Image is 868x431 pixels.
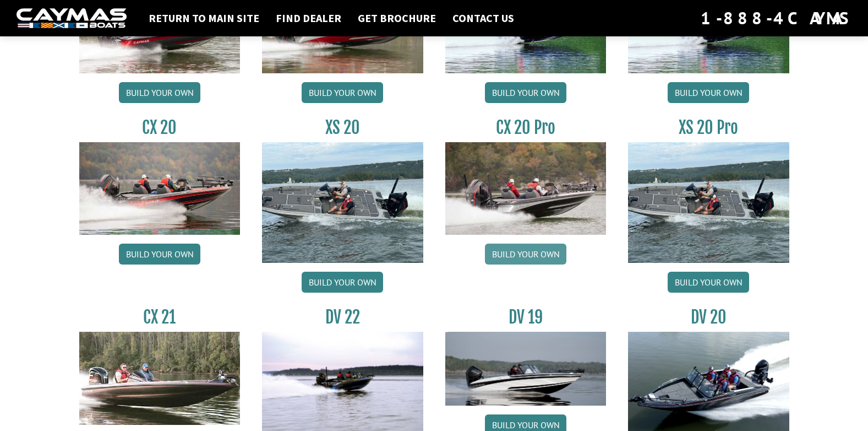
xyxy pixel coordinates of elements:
h3: CX 21 [79,307,241,327]
h3: DV 19 [445,307,607,327]
h3: DV 22 [262,307,423,327]
a: Return to main site [143,11,265,25]
a: Build your own [668,82,749,103]
a: Build your own [485,82,566,103]
img: white-logo-c9c8dbefe5ff5ceceb0f0178aa75bf4bb51f6bca0971e226c86eb53dfe498488.png [17,8,127,29]
a: Build your own [668,272,749,293]
a: Build your own [485,244,566,265]
a: Build your own [119,244,200,265]
a: Get Brochure [352,11,441,25]
a: Build your own [302,82,383,103]
a: Build your own [302,272,383,293]
img: CX-20_thumbnail.jpg [79,142,241,235]
a: Find Dealer [270,11,347,25]
a: Contact Us [447,11,520,25]
img: XS_20_resized.jpg [628,142,789,263]
img: CX-20Pro_thumbnail.jpg [445,142,607,235]
div: 1-888-4CAYMAS [701,6,851,30]
img: CX21_thumb.jpg [79,332,241,424]
h3: XS 20 [262,117,423,138]
h3: DV 20 [628,307,789,327]
h3: CX 20 Pro [445,117,607,138]
img: dv-19-ban_from_website_for_caymas_connect.png [445,332,607,406]
h3: XS 20 Pro [628,117,789,138]
h3: CX 20 [79,117,241,138]
a: Build your own [119,82,200,103]
img: XS_20_resized.jpg [262,142,423,263]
